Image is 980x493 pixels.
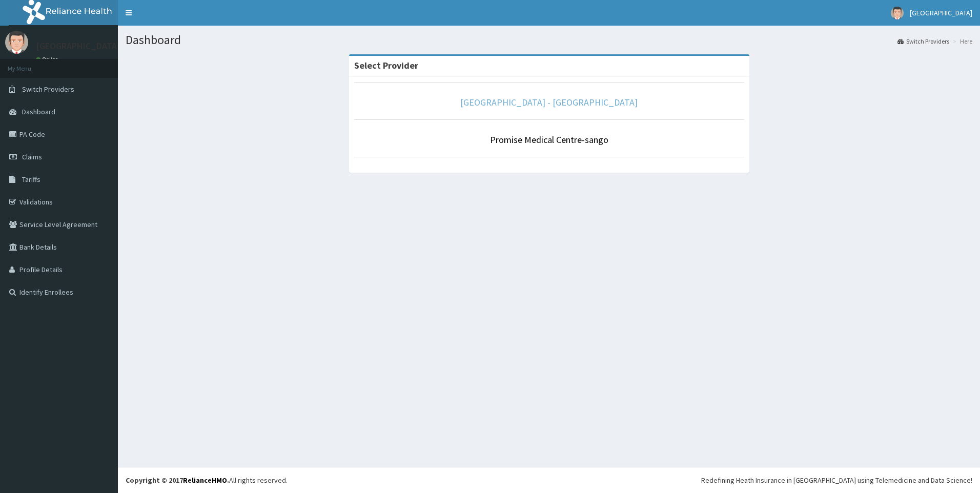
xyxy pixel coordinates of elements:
[22,175,40,184] span: Tariffs
[5,31,28,54] img: User Image
[910,8,972,17] span: [GEOGRAPHIC_DATA]
[490,134,608,146] a: Promise Medical Centre-sango
[22,107,55,116] span: Dashboard
[36,56,60,63] a: Online
[126,476,229,485] strong: Copyright © 2017 .
[22,152,42,161] span: Claims
[22,85,74,94] span: Switch Providers
[701,475,972,485] div: Redefining Heath Insurance in [GEOGRAPHIC_DATA] using Telemedicine and Data Science!
[897,37,949,46] a: Switch Providers
[36,42,120,51] p: [GEOGRAPHIC_DATA]
[183,476,227,485] a: RelianceHMO
[354,59,418,71] strong: Select Provider
[126,33,972,47] h1: Dashboard
[891,7,904,19] img: User Image
[950,37,972,46] li: Here
[118,467,980,493] footer: All rights reserved.
[460,96,638,108] a: [GEOGRAPHIC_DATA] - [GEOGRAPHIC_DATA]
